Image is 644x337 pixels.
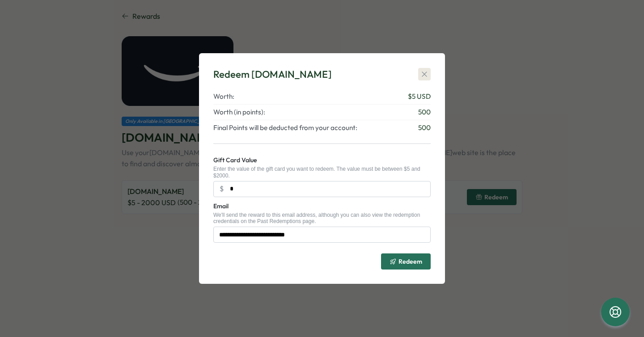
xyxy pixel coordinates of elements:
span: Worth (in points): [213,107,265,117]
span: Worth: [213,92,234,101]
button: Redeem [381,253,431,270]
span: Redeem [398,258,422,265]
span: 500 [418,123,431,133]
div: We'll send the reward to this email address, although you can also view the redemption credential... [213,212,431,225]
label: Email [213,202,229,211]
span: $ 5 USD [408,92,431,101]
span: Final Points will be deducted from your account: [213,123,357,133]
div: Enter the value of the gift card you want to redeem. The value must be between $5 and $2000. [213,166,431,179]
span: 500 [418,107,431,117]
label: Gift Card Value [213,156,257,165]
div: Redeem [DOMAIN_NAME] [213,67,332,81]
